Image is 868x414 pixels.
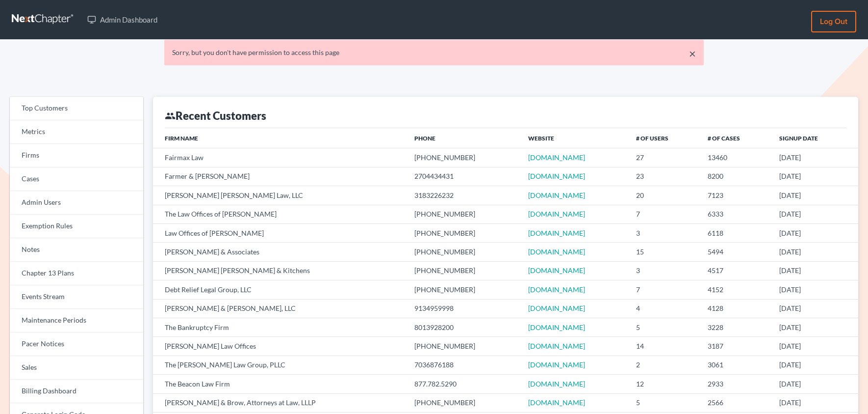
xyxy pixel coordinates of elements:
td: 6333 [700,205,771,223]
td: [DATE] [771,148,858,167]
div: Sorry, but you don't have permission to access this page [172,48,696,57]
td: 8013928200 [407,318,520,336]
i: group [165,110,176,121]
th: # of Users [628,128,700,148]
td: 4128 [700,299,771,318]
td: Farmer & [PERSON_NAME] [153,167,407,186]
td: [PHONE_NUMBER] [407,280,520,299]
a: [DOMAIN_NAME] [528,380,585,388]
td: 877.782.5290 [407,375,520,393]
td: 3061 [700,356,771,374]
td: 23 [628,167,700,186]
a: [DOMAIN_NAME] [528,360,585,369]
td: Fairmax Law [153,148,407,167]
a: Notes [10,238,143,262]
td: [PHONE_NUMBER] [407,223,520,242]
a: [DOMAIN_NAME] [528,285,585,294]
a: Admin Dashboard [82,11,162,28]
td: 12 [628,375,700,393]
td: Law Offices of [PERSON_NAME] [153,223,407,242]
td: 8200 [700,167,771,186]
a: Metrics [10,120,143,144]
td: 3 [628,261,700,280]
td: [DATE] [771,337,858,356]
td: 7 [628,280,700,299]
a: Firms [10,144,143,167]
th: Firm Name [153,128,407,148]
a: [DOMAIN_NAME] [528,266,585,275]
td: [PHONE_NUMBER] [407,337,520,356]
td: The Law Offices of [PERSON_NAME] [153,205,407,223]
th: Website [520,128,628,148]
td: [DATE] [771,223,858,242]
td: 2566 [700,393,771,412]
td: [PERSON_NAME] Law Offices [153,337,407,356]
th: Signup Date [771,128,858,148]
a: Top Customers [10,97,143,120]
td: 15 [628,243,700,261]
td: The Beacon Law Firm [153,375,407,393]
td: [DATE] [771,205,858,223]
a: Pacer Notices [10,332,143,356]
td: [PHONE_NUMBER] [407,393,520,412]
a: [DOMAIN_NAME] [528,210,585,218]
td: 14 [628,337,700,356]
a: Chapter 13 Plans [10,262,143,285]
td: [PERSON_NAME] & Brow, Attorneys at Law, LLLP [153,393,407,412]
td: 7 [628,205,700,223]
a: Maintenance Periods [10,309,143,332]
td: 5494 [700,243,771,261]
td: [DATE] [771,299,858,318]
td: [DATE] [771,261,858,280]
td: [DATE] [771,393,858,412]
td: 4517 [700,261,771,280]
td: 2704434431 [407,167,520,186]
td: 3187 [700,337,771,356]
a: [DOMAIN_NAME] [528,248,585,256]
td: [PHONE_NUMBER] [407,261,520,280]
td: 2933 [700,375,771,393]
td: 7123 [700,186,771,205]
td: [DATE] [771,280,858,299]
a: [DOMAIN_NAME] [528,191,585,199]
a: [DOMAIN_NAME] [528,342,585,350]
td: Debt Relief Legal Group, LLC [153,280,407,299]
a: Events Stream [10,285,143,309]
td: [PERSON_NAME] & Associates [153,243,407,261]
td: [PERSON_NAME] [PERSON_NAME] Law, LLC [153,186,407,205]
th: # of Cases [700,128,771,148]
td: [PERSON_NAME] & [PERSON_NAME], LLC [153,299,407,318]
td: 20 [628,186,700,205]
td: 6118 [700,223,771,242]
td: [DATE] [771,356,858,374]
td: [DATE] [771,318,858,336]
td: 5 [628,318,700,336]
td: [PHONE_NUMBER] [407,205,520,223]
a: [DOMAIN_NAME] [528,172,585,180]
td: [DATE] [771,243,858,261]
td: 4152 [700,280,771,299]
td: [PHONE_NUMBER] [407,243,520,261]
a: [DOMAIN_NAME] [528,398,585,407]
td: 9134959998 [407,299,520,318]
a: Exemption Rules [10,215,143,238]
a: Billing Dashboard [10,380,143,403]
a: Admin Users [10,191,143,215]
th: Phone [407,128,520,148]
a: Log out [811,11,856,32]
a: [DOMAIN_NAME] [528,323,585,331]
td: [DATE] [771,186,858,205]
td: 2 [628,356,700,374]
td: 3 [628,223,700,242]
td: 27 [628,148,700,167]
td: 7036876188 [407,356,520,374]
a: Sales [10,356,143,380]
a: × [689,48,696,59]
td: 4 [628,299,700,318]
td: [DATE] [771,167,858,186]
td: The Bankruptcy Firm [153,318,407,336]
td: 5 [628,393,700,412]
td: The [PERSON_NAME] Law Group, PLLC [153,356,407,374]
td: 3228 [700,318,771,336]
td: [PERSON_NAME] [PERSON_NAME] & Kitchens [153,261,407,280]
